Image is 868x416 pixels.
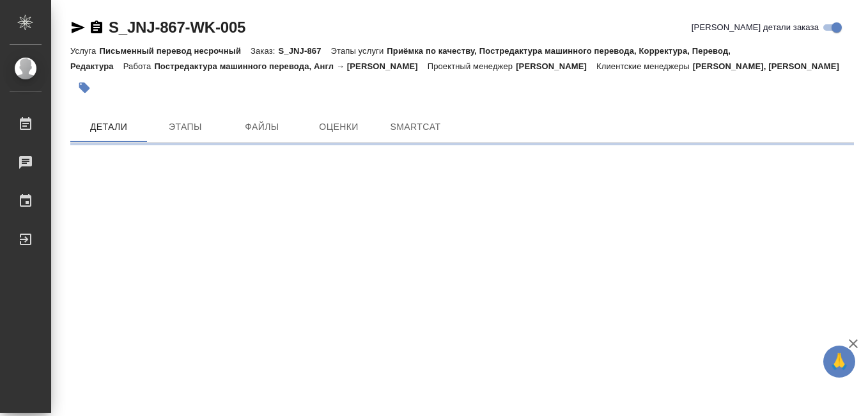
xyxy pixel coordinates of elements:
p: Письменный перевод несрочный [99,46,251,56]
button: Скопировать ссылку для ЯМессенджера [70,20,86,35]
p: Работа [123,61,155,71]
p: Постредактура машинного перевода, Англ → [PERSON_NAME] [154,61,427,71]
span: Детали [78,119,139,135]
span: 🙏 [828,348,850,375]
a: S_JNJ-867-WK-005 [109,19,245,36]
p: Услуга [70,46,99,56]
p: Проектный менеджер [428,61,516,71]
p: [PERSON_NAME] [516,61,596,71]
p: Этапы услуги [331,46,387,56]
button: Добавить тэг [70,74,98,102]
span: Оценки [308,119,369,135]
span: Этапы [155,119,216,135]
p: [PERSON_NAME], [PERSON_NAME] [693,61,849,71]
span: [PERSON_NAME] детали заказа [692,21,819,34]
p: Клиентские менеджеры [596,61,693,71]
p: Заказ: [251,46,278,56]
span: SmartCat [385,119,446,135]
button: Скопировать ссылку [89,20,104,35]
p: Приёмка по качеству, Постредактура машинного перевода, Корректура, Перевод, Редактура [70,46,731,71]
span: Файлы [231,119,293,135]
button: 🙏 [823,346,855,378]
p: S_JNJ-867 [278,46,330,56]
